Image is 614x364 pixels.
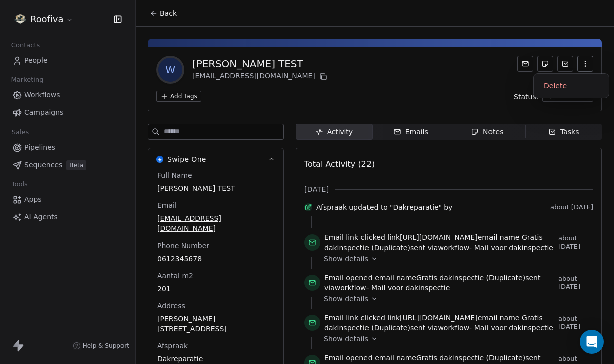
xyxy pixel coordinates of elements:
[24,142,55,153] span: Pipelines
[7,72,48,87] span: Marketing
[514,92,538,102] span: Status:
[471,127,503,137] div: Notes
[157,213,274,233] span: [EMAIL_ADDRESS][DOMAIN_NAME]
[73,342,129,350] a: Help & Support
[548,127,579,137] div: Tasks
[324,254,586,264] a: Show details
[550,203,593,211] span: about [DATE]
[167,154,206,164] span: Swipe One
[14,13,26,25] img: Roofiva%20logo%20flavicon.png
[157,284,274,294] span: 201
[8,157,127,173] a: SequencesBeta
[7,38,44,53] span: Contacts
[324,274,373,282] span: Email opened
[558,275,593,291] span: about [DATE]
[144,4,183,22] button: Back
[24,107,63,118] span: Campaigns
[155,170,194,180] span: Full Name
[24,160,62,170] span: Sequences
[474,324,553,332] span: Mail voor dakinspectie
[7,177,32,192] span: Tools
[304,159,375,169] span: Total Activity (22)
[324,313,554,333] span: link email name sent via workflow -
[7,125,33,140] span: Sales
[400,314,478,322] span: [URL][DOMAIN_NAME]
[444,202,452,212] span: by
[390,202,442,212] span: "Dakreparatie"
[400,233,478,241] span: [URL][DOMAIN_NAME]
[324,294,586,304] a: Show details
[192,71,329,83] div: [EMAIL_ADDRESS][DOMAIN_NAME]
[24,55,48,66] span: People
[8,87,127,103] a: Workflows
[155,271,195,281] span: Aantal m2
[324,334,586,344] a: Show details
[416,354,525,362] span: Gratis dakinspectie (Duplicate)
[324,254,369,264] span: Show details
[160,8,177,18] span: Back
[155,301,187,311] span: Address
[157,254,274,264] span: 0612345678
[580,330,604,354] div: Open Intercom Messenger
[30,13,63,26] span: Roofiva
[8,52,127,69] a: People
[371,284,450,292] span: Mail voor dakinspectie
[156,156,163,163] img: Swipe One
[349,202,388,212] span: updated to
[66,160,86,170] span: Beta
[192,57,329,71] div: [PERSON_NAME] TEST
[324,334,369,344] span: Show details
[24,194,42,205] span: Apps
[558,315,593,331] span: about [DATE]
[8,139,127,156] a: Pipelines
[474,244,553,252] span: Mail voor dakinspectie
[8,209,127,225] a: AI Agents
[538,78,605,94] div: Delete
[316,202,347,212] span: Afspraak
[304,184,329,194] span: [DATE]
[324,314,385,322] span: Email link clicked
[155,341,190,351] span: Afspraak
[8,104,127,121] a: Campaigns
[393,127,428,137] div: Emails
[157,183,274,193] span: [PERSON_NAME] TEST
[155,200,179,210] span: Email
[24,90,60,100] span: Workflows
[12,11,76,28] button: Roofiva
[324,354,373,362] span: Email opened
[157,314,274,334] span: [PERSON_NAME][STREET_ADDRESS]
[148,148,283,170] button: Swipe OneSwipe One
[8,191,127,208] a: Apps
[158,58,182,82] span: W
[324,273,554,293] span: email name sent via workflow -
[157,354,274,364] span: Dakreparatie
[416,274,525,282] span: Gratis dakinspectie (Duplicate)
[324,294,369,304] span: Show details
[324,233,385,241] span: Email link clicked
[324,232,554,253] span: link email name sent via workflow -
[24,212,58,222] span: AI Agents
[83,342,129,350] span: Help & Support
[558,234,593,251] span: about [DATE]
[156,91,201,102] button: Add Tags
[155,240,211,251] span: Phone Number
